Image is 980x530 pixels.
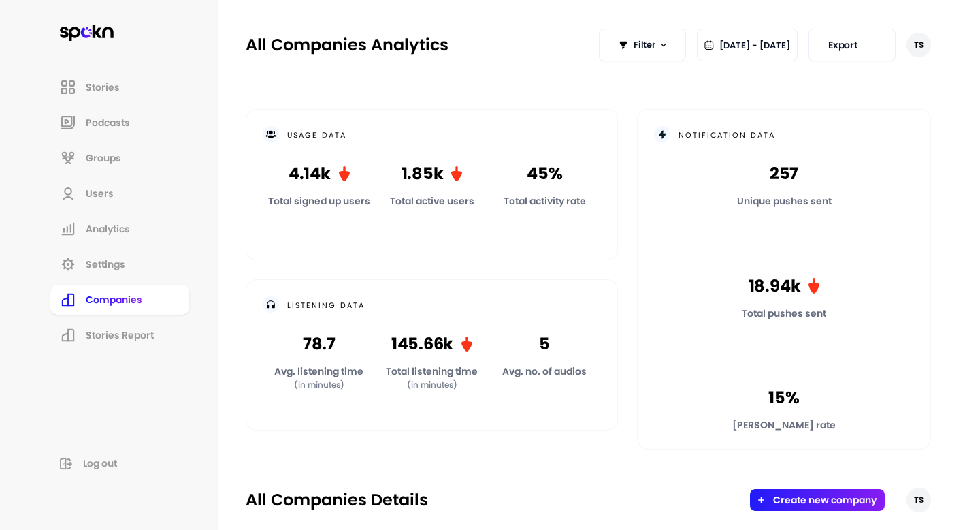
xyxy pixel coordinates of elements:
[679,128,775,140] h2: notification data
[49,248,191,281] a: Settings
[303,332,336,356] p: 78.7
[287,128,346,140] h2: usage data
[828,38,857,52] span: Export
[490,194,599,208] p: Total activity rate
[634,38,655,52] span: Filter
[86,222,130,236] span: Analytics
[246,489,428,511] h2: All Companies Details
[86,151,121,165] span: Groups
[49,319,191,352] a: Stories Report
[265,194,374,208] p: Total signed up users
[391,332,472,356] p: 145.66k
[768,386,799,410] p: 15%
[539,332,550,356] p: 5
[906,33,931,57] button: TS
[402,161,463,186] p: 1.85k
[49,106,191,139] a: Podcasts
[49,283,191,316] a: Companies
[906,488,931,512] button: TS
[86,80,120,94] span: Stories
[914,495,924,505] span: TS
[527,161,562,186] p: 45%
[265,364,374,379] p: Avg. listening time
[49,213,191,245] a: Analytics
[407,379,457,391] p: (in minutes)
[86,187,114,200] span: Users
[49,142,191,174] a: Groups
[49,451,191,476] button: Log out
[773,495,877,505] button: Create new company
[86,328,154,342] span: Stories Report
[730,418,838,433] p: [PERSON_NAME] rate
[378,194,487,208] p: Total active users
[287,298,365,311] h2: listening data
[49,71,191,104] a: Stories
[83,456,117,470] span: Log out
[86,258,125,271] span: Settings
[246,34,448,56] h2: All Companies Analytics
[294,379,344,391] p: (in minutes)
[599,29,686,61] button: Filter
[730,194,838,208] p: Unique pushes sent
[719,37,790,52] span: [DATE] - [DATE]
[770,161,798,186] p: 257
[490,364,599,379] p: Avg. no. of audios
[808,29,896,61] button: Export
[86,116,130,129] span: Podcasts
[289,161,350,186] p: 4.14k
[749,274,820,298] p: 18.94k
[914,40,924,50] span: TS
[86,293,142,307] span: Companies
[49,177,191,210] a: Users
[730,307,838,321] p: Total pushes sent
[378,364,487,379] p: Total listening time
